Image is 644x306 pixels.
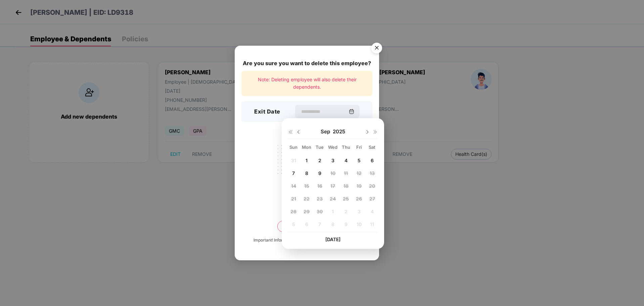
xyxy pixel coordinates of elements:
button: Close [367,39,385,57]
span: 8 [305,170,308,176]
span: 1 [306,158,308,163]
img: svg+xml;base64,PHN2ZyBpZD0iQ2FsZW5kYXItMzJ4MzIiIHhtbG5zPSJodHRwOi8vd3d3LnczLm9yZy8yMDAwL3N2ZyIgd2... [349,109,354,114]
h3: Exit Date [254,107,280,116]
div: Sun [288,144,300,150]
span: 3 [331,158,334,163]
img: svg+xml;base64,PHN2ZyB4bWxucz0iaHR0cDovL3d3dy53My5vcmcvMjAwMC9zdmciIHdpZHRoPSI1NiIgaGVpZ2h0PSI1Ni... [367,40,386,58]
span: Sep [321,128,333,135]
img: svg+xml;base64,PHN2ZyB4bWxucz0iaHR0cDovL3d3dy53My5vcmcvMjAwMC9zdmciIHdpZHRoPSIyMjQiIGhlaWdodD0iMT... [269,141,344,193]
button: Delete permanently [277,221,336,232]
span: 5 [358,158,361,163]
div: Tue [314,144,326,150]
span: 7 [292,170,295,176]
span: 4 [344,158,348,163]
img: svg+xml;base64,PHN2ZyB4bWxucz0iaHR0cDovL3d3dy53My5vcmcvMjAwMC9zdmciIHdpZHRoPSIxNiIgaGVpZ2h0PSIxNi... [373,129,378,135]
span: 9 [318,170,321,176]
span: 2025 [333,128,345,135]
div: Thu [340,144,352,150]
img: svg+xml;base64,PHN2ZyB4bWxucz0iaHR0cDovL3d3dy53My5vcmcvMjAwMC9zdmciIHdpZHRoPSIxNiIgaGVpZ2h0PSIxNi... [288,129,293,135]
img: svg+xml;base64,PHN2ZyBpZD0iRHJvcGRvd24tMzJ4MzIiIHhtbG5zPSJodHRwOi8vd3d3LnczLm9yZy8yMDAwL3N2ZyIgd2... [365,129,370,135]
div: Are you sure you want to delete this employee? [241,59,372,68]
div: Mon [301,144,313,150]
div: Wed [327,144,339,150]
span: 2 [318,158,321,163]
span: [DATE] [325,236,340,242]
div: Important! Information once deleted, can’t be recovered. [254,237,360,244]
div: Fri [353,144,365,150]
div: Note: Deleting employee will also delete their dependents. [241,71,372,96]
div: Sat [366,144,378,150]
img: svg+xml;base64,PHN2ZyBpZD0iRHJvcGRvd24tMzJ4MzIiIHhtbG5zPSJodHRwOi8vd3d3LnczLm9yZy8yMDAwL3N2ZyIgd2... [296,129,301,135]
span: 6 [371,158,374,163]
